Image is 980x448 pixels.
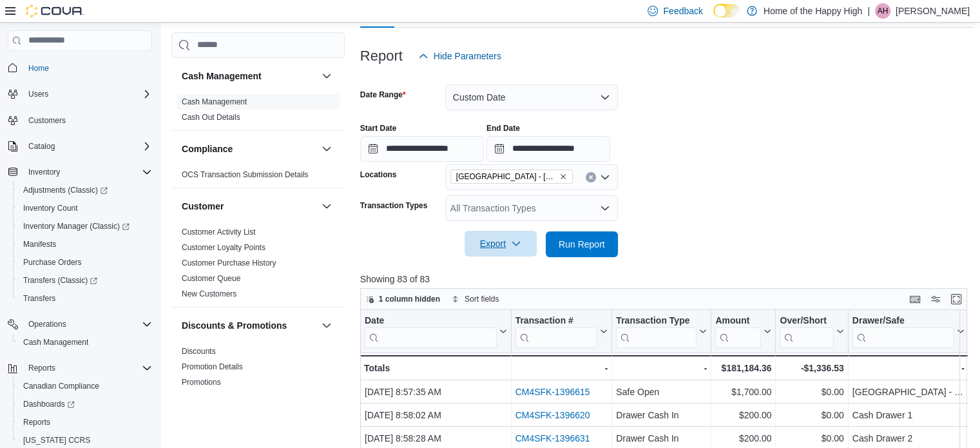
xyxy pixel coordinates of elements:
div: [DATE] 8:58:02 AM [365,407,507,423]
a: Manifests [18,237,61,252]
div: [DATE] 8:57:35 AM [365,384,507,400]
button: Cash Management [182,70,316,83]
div: [GEOGRAPHIC_DATA] - [GEOGRAPHIC_DATA] [852,384,965,400]
p: Showing 83 of 83 [360,273,974,286]
span: Cash Management [23,337,88,347]
span: Home [28,63,49,73]
button: Canadian Compliance [13,377,157,395]
span: Transfers (Classic) [23,275,97,286]
span: Reports [18,414,152,430]
span: AH [878,3,889,19]
button: Sort fields [447,291,504,307]
a: Customer Activity List [182,228,256,237]
span: Customers [23,112,152,128]
a: Cash Out Details [182,113,240,122]
span: Transfers (Classic) [18,273,152,288]
span: Users [28,89,48,99]
div: Drawer Cash In [616,407,707,423]
button: Amount [715,315,771,347]
span: Edmonton - Clareview - Fire & Flower [450,170,573,184]
button: Over/Short [780,315,843,347]
div: $0.00 [780,384,843,400]
span: Users [23,86,152,102]
a: Dashboards [13,395,157,413]
span: Inventory Count [23,203,78,213]
a: Promotions [182,378,221,387]
a: Discounts [182,347,216,356]
h3: Cash Management [182,70,262,83]
span: Manifests [18,237,152,252]
span: Promotion Details [182,362,243,372]
button: Inventory Count [13,199,157,217]
button: Inventory [23,164,65,180]
img: Cova [26,5,84,17]
div: Amount [715,315,761,327]
button: Reports [23,360,61,376]
button: Custom Date [445,84,618,110]
span: Adjustments (Classic) [18,182,152,198]
span: Inventory [23,164,152,180]
span: Export [472,231,529,257]
span: Purchase Orders [23,257,82,268]
div: Transaction Type [616,315,697,327]
span: Discounts [182,346,216,356]
input: Dark Mode [713,4,740,17]
a: Purchase Orders [18,255,87,270]
button: Inventory [3,163,157,181]
div: Compliance [171,167,345,188]
span: Inventory Manager (Classic) [23,221,130,231]
span: [US_STATE] CCRS [23,435,90,445]
span: Cash Management [18,335,152,350]
span: Adjustments (Classic) [23,185,108,195]
span: Washington CCRS [18,433,152,448]
span: Transfers [23,293,55,304]
button: Date [365,315,507,347]
a: CM4SFK-1396631 [515,433,590,443]
div: Totals [364,360,507,376]
a: OCS Transaction Submission Details [182,170,309,179]
span: 1 column hidden [379,294,440,304]
span: Customer Loyalty Points [182,242,265,253]
a: New Customers [182,289,236,298]
div: Alannah Hennig [875,3,890,19]
a: Canadian Compliance [18,378,104,394]
div: Drawer Cash In [616,431,707,446]
h3: Customer [182,200,224,213]
a: Promotion Details [182,362,243,371]
a: Cash Management [18,335,93,350]
span: Run Report [559,238,605,251]
div: $0.00 [780,431,843,446]
button: Hide Parameters [413,43,506,69]
span: Catalog [28,141,55,151]
a: CM4SFK-1396615 [515,387,590,397]
span: New Customers [182,289,236,299]
p: | [867,3,870,19]
span: Feedback [663,5,702,17]
button: Compliance [319,141,334,157]
span: Operations [23,317,152,332]
label: Transaction Types [360,200,427,211]
button: Operations [3,315,157,333]
button: Catalog [3,137,157,155]
a: Customers [23,113,71,128]
button: 1 column hidden [361,291,445,307]
p: [PERSON_NAME] [896,3,970,19]
div: Cash Management [171,94,345,130]
div: Transaction # [515,315,597,327]
p: Home of the Happy High [764,3,862,19]
a: Transfers (Classic) [18,273,102,288]
a: Inventory Manager (Classic) [13,217,157,235]
span: Hide Parameters [434,50,501,63]
button: Customer [182,200,316,213]
div: - [852,360,965,376]
button: Users [23,86,53,102]
button: Compliance [182,142,316,155]
span: Reports [28,363,55,373]
div: Customer [171,224,345,307]
button: Discounts & Promotions [319,318,334,333]
span: Inventory Manager (Classic) [18,219,152,234]
button: Reports [3,359,157,377]
div: Transaction Type [616,315,697,347]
